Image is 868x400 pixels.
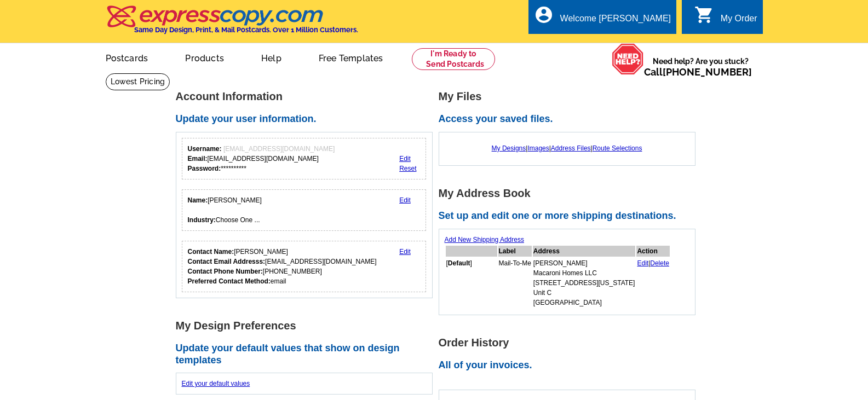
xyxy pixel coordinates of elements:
strong: Username: [188,145,222,153]
div: Your personal details. [182,189,427,231]
div: [PERSON_NAME] [EMAIL_ADDRESS][DOMAIN_NAME] [PHONE_NUMBER] email [188,247,377,286]
h1: Order History [439,337,702,349]
strong: Contact Email Addresss: [188,258,266,265]
strong: Password: [188,165,221,172]
strong: Preferred Contact Method: [188,277,271,285]
h1: My Files [439,91,702,102]
div: Who should we contact regarding order issues? [182,241,427,292]
th: Label [498,246,532,257]
a: Delete [650,259,669,267]
td: [PERSON_NAME] Macaroni Homes LLC [STREET_ADDRESS][US_STATE] Unit C [GEOGRAPHIC_DATA] [533,258,636,308]
a: Edit [399,196,411,204]
a: Free Templates [301,44,401,70]
h1: My Design Preferences [176,320,439,332]
td: Mail-To-Me [498,258,532,308]
h1: My Address Book [439,188,702,199]
a: Route Selections [593,144,642,152]
a: My Designs [492,144,526,152]
a: Edit [399,248,411,256]
a: Edit your default values [182,380,250,387]
a: Address Files [551,144,591,152]
h1: Account Information [176,91,439,102]
h2: Update your default values that show on design templates [176,343,439,366]
td: | [636,258,670,308]
h2: All of your invoices. [439,360,702,372]
div: Your login information. [182,138,427,179]
a: Edit [399,155,411,163]
a: Help [244,44,299,70]
h2: Set up and edit one or more shipping destinations. [439,210,702,222]
a: Reset [399,165,416,172]
strong: Email: [188,155,208,163]
strong: Contact Name: [188,248,234,256]
strong: Name: [188,196,208,204]
a: Postcards [88,44,166,70]
div: | | | [445,138,689,159]
th: Address [533,246,636,257]
a: Images [527,144,549,152]
span: Need help? Are you stuck? [644,56,757,78]
div: Welcome [PERSON_NAME] [560,14,671,29]
b: Default [448,259,470,267]
strong: Contact Phone Number: [188,268,263,275]
a: Add New Shipping Address [445,236,524,244]
a: Same Day Design, Print, & Mail Postcards. Over 1 Million Customers. [106,13,358,34]
i: shopping_cart [694,5,714,25]
div: [PERSON_NAME] Choose One ... [188,195,262,225]
img: help [612,43,644,75]
h2: Access your saved files. [439,113,702,125]
a: Edit [637,259,648,267]
a: shopping_cart My Order [694,12,757,26]
a: Products [168,44,242,70]
td: [ ] [446,258,497,308]
h2: Update your user information. [176,113,439,125]
a: [PHONE_NUMBER] [663,66,752,78]
strong: Industry: [188,216,216,224]
div: My Order [721,14,757,29]
i: account_circle [534,5,554,25]
span: Call [644,66,752,78]
span: [EMAIL_ADDRESS][DOMAIN_NAME] [223,145,335,153]
h4: Same Day Design, Print, & Mail Postcards. Over 1 Million Customers. [134,26,358,34]
th: Action [636,246,670,257]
